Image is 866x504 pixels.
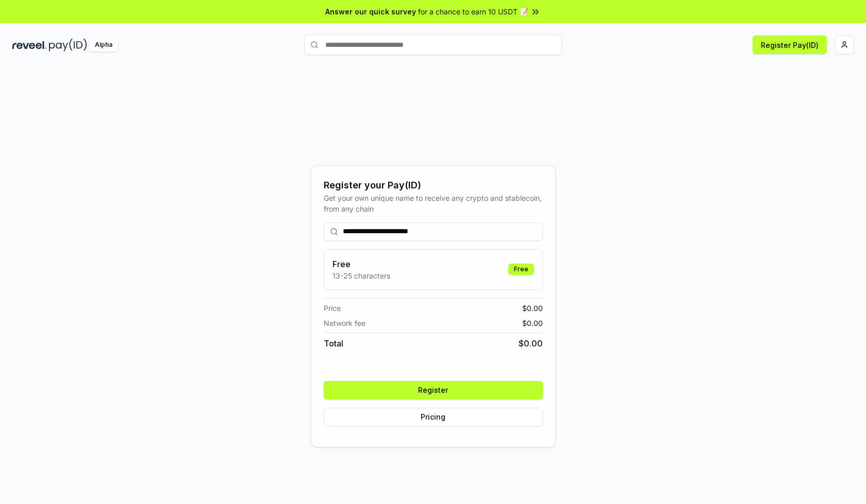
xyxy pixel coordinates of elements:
button: Pricing [324,408,543,426]
h3: Free [332,258,390,270]
span: Price [324,303,341,314]
div: Free [508,264,534,275]
div: Get your own unique name to receive any crypto and stablecoin, from any chain [324,193,543,214]
img: pay_id [49,39,87,51]
p: 13-25 characters [332,270,390,281]
span: Network fee [324,318,365,328]
div: Register your Pay(ID) [324,178,543,193]
span: $ 0.00 [522,318,543,328]
span: $ 0.00 [519,337,543,350]
span: Answer our quick survey [325,6,416,17]
span: Total [324,337,343,350]
button: Register Pay(ID) [753,36,827,54]
button: Register [324,381,543,399]
img: reveel_dark [12,39,47,51]
div: Alpha [89,39,118,51]
span: $ 0.00 [522,303,543,314]
span: for a chance to earn 10 USDT 📝 [418,6,528,17]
